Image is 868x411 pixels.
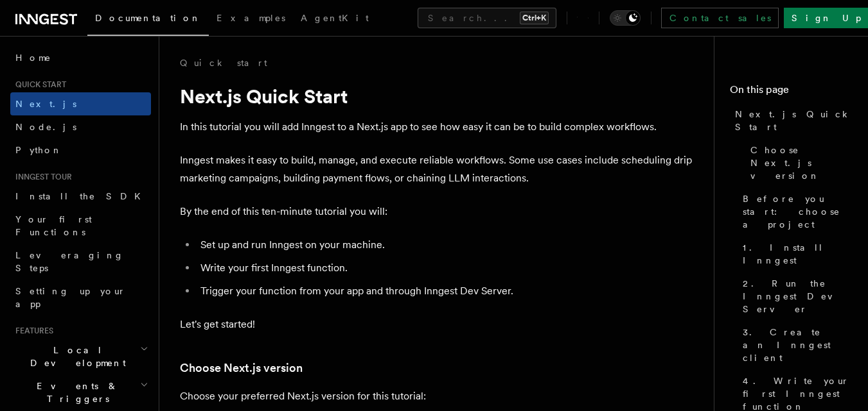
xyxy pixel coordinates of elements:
[661,8,779,28] a: Contact sales
[180,85,694,108] h1: Next.js Quick Start
[10,208,151,244] a: Your first Functions
[15,214,92,237] span: Your first Functions
[197,282,694,300] li: Trigger your function from your app and through Inngest Dev Server.
[15,51,51,64] span: Home
[10,138,151,162] a: Python
[520,12,549,24] kbd: Ctrl+K
[180,315,694,333] p: Let's get started!
[418,8,556,28] button: Search...Ctrl+K
[730,103,853,138] a: Next.js Quick Start
[10,374,151,410] button: Events & Triggers
[15,145,62,155] span: Python
[10,280,151,315] a: Setting up your app
[750,144,853,182] span: Choose Next.js version
[735,108,853,133] span: Next.js Quick Start
[180,118,694,136] p: In this tutorial you will add Inngest to a Next.js app to see how easy it can be to build complex...
[10,115,151,138] a: Node.js
[10,244,151,280] a: Leveraging Steps
[743,277,853,315] span: 2. Run the Inngest Dev Server
[738,321,853,369] a: 3. Create an Inngest client
[738,272,853,321] a: 2. Run the Inngest Dev Server
[293,4,376,35] a: AgentKit
[15,99,76,109] span: Next.js
[217,13,285,23] span: Examples
[15,250,124,273] span: Leveraging Steps
[180,56,267,69] a: Quick start
[730,82,853,103] h4: On this page
[15,191,148,201] span: Install the SDK
[10,46,151,69] a: Home
[10,326,53,336] span: Features
[610,10,641,26] button: Toggle dark mode
[301,13,369,23] span: AgentKit
[10,339,151,374] button: Local Development
[738,236,853,272] a: 1. Install Inngest
[10,172,72,182] span: Inngest tour
[10,185,151,208] a: Install the SDK
[15,122,76,132] span: Node.js
[180,203,694,221] p: By the end of this ten-minute tutorial you will:
[10,92,151,115] a: Next.js
[10,344,140,369] span: Local Development
[197,236,694,254] li: Set up and run Inngest on your machine.
[745,138,853,187] a: Choose Next.js version
[180,359,303,377] a: Choose Next.js version
[87,4,209,36] a: Documentation
[743,241,853,267] span: 1. Install Inngest
[15,286,126,309] span: Setting up your app
[180,387,694,405] p: Choose your preferred Next.js version for this tutorial:
[10,380,140,405] span: Events & Triggers
[10,80,66,90] span: Quick start
[743,326,853,364] span: 3. Create an Inngest client
[95,13,201,23] span: Documentation
[209,4,293,35] a: Examples
[738,187,853,236] a: Before you start: choose a project
[180,151,694,187] p: Inngest makes it easy to build, manage, and execute reliable workflows. Some use cases include sc...
[743,192,853,231] span: Before you start: choose a project
[197,259,694,277] li: Write your first Inngest function.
